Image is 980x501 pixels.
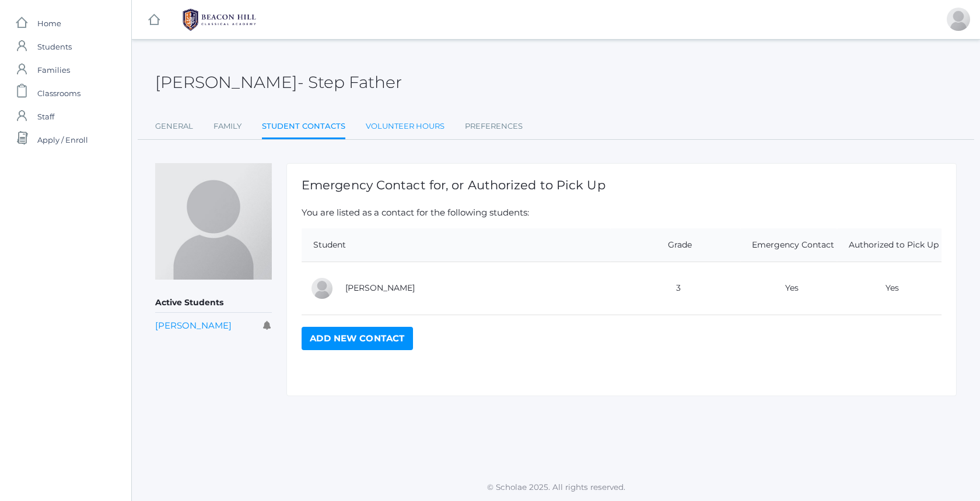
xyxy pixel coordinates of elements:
a: Family [213,115,242,138]
span: Students [37,35,72,58]
td: [PERSON_NAME] [337,262,610,315]
a: Volunteer Hours [366,115,444,138]
a: [PERSON_NAME] [155,320,232,331]
img: BHCALogos-05-308ed15e86a5a0abce9b8dd61676a3503ac9727e845dece92d48e8588c001991.png [176,5,263,34]
a: Preferences [465,115,523,138]
span: Apply / Enroll [37,128,88,151]
p: © Scholae 2025. All rights reserved. [132,481,980,493]
td: 3 [610,262,740,315]
h1: Emergency Contact for, or Authorized to Pick Up [302,178,942,192]
a: General [155,115,193,138]
i: Receives communications for this student [263,321,272,330]
th: Grade [610,228,740,262]
span: Families [37,58,70,82]
span: Classrooms [37,82,80,105]
td: Yes [837,262,942,315]
span: - Step Father [297,72,402,92]
th: Authorized to Pick Up [837,228,942,262]
h2: [PERSON_NAME] [155,73,402,91]
div: Derrick Marzano [947,8,970,31]
th: Emergency Contact [740,228,837,262]
td: Yes [740,262,837,315]
th: Student [302,228,610,262]
span: Staff [37,105,54,128]
span: Home [37,12,61,35]
div: Francisco Lopez [310,277,334,300]
a: Student Contacts [262,115,345,140]
img: Derrick Marzano [155,163,272,280]
h5: Active Students [155,293,272,313]
a: Add New Contact [302,327,413,350]
p: You are listed as a contact for the following students: [302,206,942,220]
